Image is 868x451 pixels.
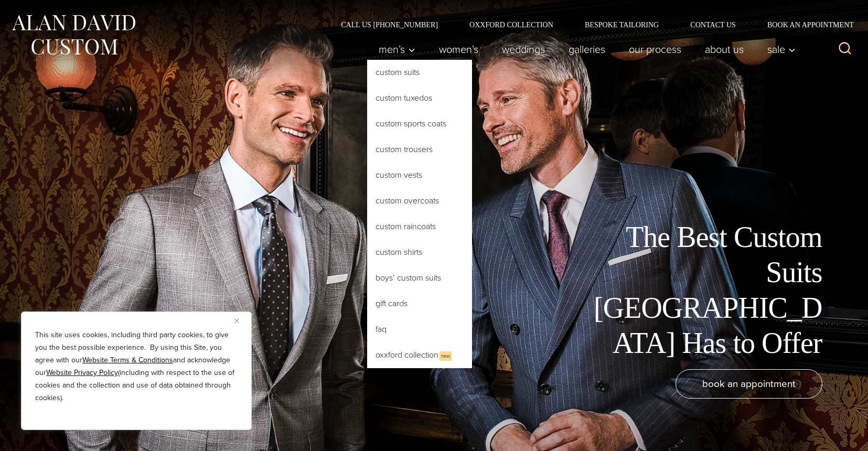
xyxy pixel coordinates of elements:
a: Custom Suits [367,60,472,85]
nav: Secondary Navigation [325,21,858,28]
a: Gift Cards [367,291,472,316]
p: This site uses cookies, including third party cookies, to give you the best possible experience. ... [35,329,238,404]
a: Website Terms & Conditions [82,355,173,366]
a: Custom Vests [367,163,472,188]
a: Galleries [557,39,617,60]
a: Oxxford Collection [454,21,569,28]
a: book an appointment [676,369,822,399]
span: New [440,351,452,361]
a: Book an Appointment [752,21,858,28]
span: Men’s [379,44,415,55]
a: Custom Tuxedos [367,85,472,111]
a: Call Us [PHONE_NUMBER] [325,21,454,28]
a: FAQ [367,317,472,342]
span: Sale [767,44,796,55]
a: Custom Overcoats [367,188,472,213]
a: Custom Sports Coats [367,111,472,136]
a: About Us [693,39,756,60]
a: Bespoke Tailoring [569,21,674,28]
span: book an appointment [702,376,796,391]
a: Our Process [617,39,693,60]
img: Alan David Custom [10,12,136,58]
a: Boys’ Custom Suits [367,265,472,291]
button: Close [234,314,247,327]
img: Close [234,318,239,323]
a: Custom Raincoats [367,214,472,239]
a: Website Privacy Policy [46,367,118,378]
nav: Primary Navigation [367,39,801,60]
button: View Search Form [832,37,858,62]
a: Women’s [427,39,490,60]
h1: The Best Custom Suits [GEOGRAPHIC_DATA] Has to Offer [586,220,822,361]
a: weddings [490,39,557,60]
a: Custom Trousers [367,137,472,162]
a: Oxxford CollectionNew [367,342,472,368]
a: Contact Us [674,21,752,28]
a: Custom Shirts [367,240,472,265]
